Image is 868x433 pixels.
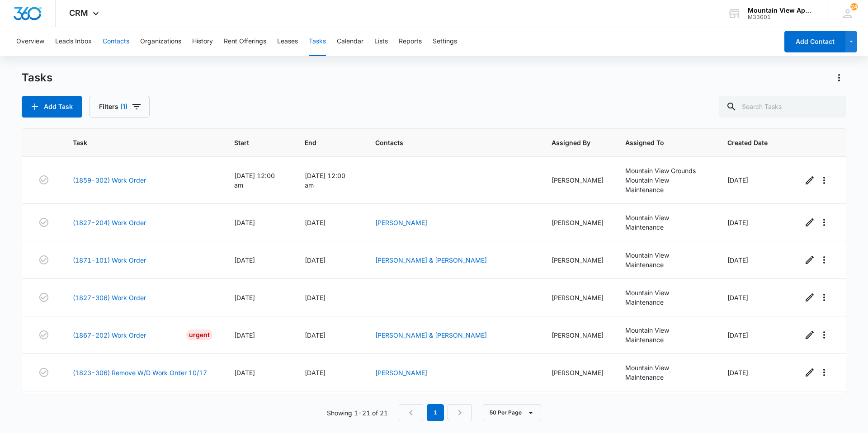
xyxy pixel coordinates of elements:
[552,138,590,147] span: Assigned By
[234,369,255,377] span: [DATE]
[552,218,604,227] div: [PERSON_NAME]
[483,404,541,421] button: 50 Per Page
[832,71,846,85] button: Actions
[73,330,146,340] a: (1867-202) Work Order
[120,104,127,110] span: (1)
[625,175,706,194] div: Mountain View Maintenance
[337,27,363,56] button: Calendar
[374,27,388,56] button: Lists
[552,293,604,302] div: [PERSON_NAME]
[727,294,748,301] span: [DATE]
[224,27,266,56] button: Rent Offerings
[73,255,146,265] a: (1871-101) Work Order
[727,219,748,226] span: [DATE]
[234,172,275,189] span: [DATE] 12:00 am
[305,172,345,189] span: [DATE] 12:00 am
[399,27,422,56] button: Reports
[748,7,814,14] div: account name
[552,368,604,377] div: [PERSON_NAME]
[305,331,325,339] span: [DATE]
[327,408,388,418] p: Showing 1-21 of 21
[625,363,706,382] div: Mountain View Maintenance
[375,219,427,226] a: [PERSON_NAME]
[73,218,146,227] a: (1827-204) Work Order
[73,368,207,377] a: (1823-306) Remove W/D Work Order 10/17
[22,96,82,118] button: Add Task
[433,27,457,56] button: Settings
[234,219,255,226] span: [DATE]
[727,138,768,147] span: Created Date
[234,138,270,147] span: Start
[140,27,181,56] button: Organizations
[234,294,255,301] span: [DATE]
[73,175,146,185] a: (1859-302) Work Order
[305,294,325,301] span: [DATE]
[234,331,255,339] span: [DATE]
[719,96,846,118] input: Search Tasks
[427,404,444,421] em: 1
[375,138,517,147] span: Contacts
[784,31,845,52] button: Add Contact
[727,369,748,377] span: [DATE]
[625,213,706,232] div: Mountain View Maintenance
[69,8,88,18] span: CRM
[73,293,146,302] a: (1827-306) Work Order
[277,27,298,56] button: Leases
[850,3,858,10] div: notifications count
[55,27,92,56] button: Leads Inbox
[625,250,706,269] div: Mountain View Maintenance
[186,329,212,340] div: Urgent
[552,330,604,340] div: [PERSON_NAME]
[90,96,150,118] button: Filters(1)
[103,27,129,56] button: Contacts
[727,256,748,264] span: [DATE]
[625,166,706,175] div: Mountain View Grounds
[727,331,748,339] span: [DATE]
[748,14,814,20] div: account id
[234,256,255,264] span: [DATE]
[375,369,427,377] a: [PERSON_NAME]
[727,176,748,184] span: [DATE]
[305,219,325,226] span: [DATE]
[305,138,340,147] span: End
[625,138,693,147] span: Assigned To
[22,71,52,85] h1: Tasks
[305,369,325,377] span: [DATE]
[192,27,213,56] button: History
[16,27,44,56] button: Overview
[850,3,858,10] span: 24
[375,256,487,264] a: [PERSON_NAME] & [PERSON_NAME]
[305,256,325,264] span: [DATE]
[375,331,487,339] a: [PERSON_NAME] & [PERSON_NAME]
[399,404,472,421] nav: Pagination
[73,138,199,147] span: Task
[309,27,326,56] button: Tasks
[625,288,706,307] div: Mountain View Maintenance
[625,325,706,344] div: Mountain View Maintenance
[552,175,604,185] div: [PERSON_NAME]
[552,255,604,265] div: [PERSON_NAME]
